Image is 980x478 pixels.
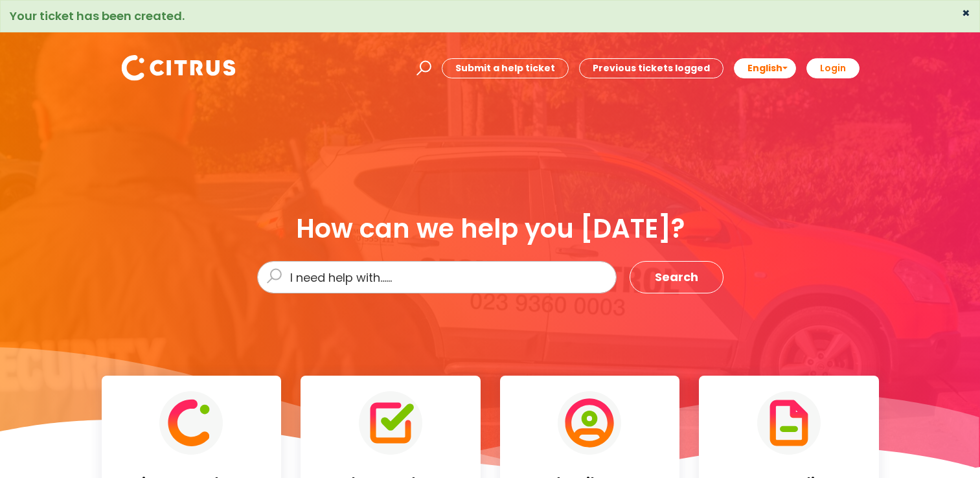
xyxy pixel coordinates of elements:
[820,62,846,74] b: Login
[630,261,724,293] button: Search
[962,7,970,19] button: ×
[257,261,617,293] input: I need help with......
[257,214,724,243] div: How can we help you [DATE]?
[806,58,860,78] a: Login
[747,62,782,74] span: English
[442,58,569,78] a: Submit a help ticket
[579,58,724,78] a: Previous tickets logged
[655,267,698,288] span: Search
